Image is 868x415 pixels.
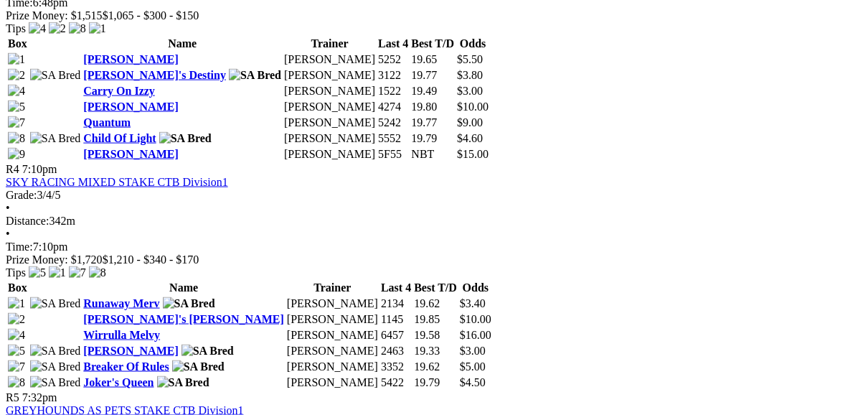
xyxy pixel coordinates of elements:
[30,376,81,389] img: SA Bred
[457,101,489,113] span: $10.00
[286,297,379,311] td: [PERSON_NAME]
[8,360,25,373] img: 7
[283,131,376,146] td: [PERSON_NAME]
[410,52,455,67] td: 19.65
[380,281,412,295] th: Last 4
[410,100,455,114] td: 19.80
[283,68,376,83] td: [PERSON_NAME]
[457,132,483,144] span: $4.60
[8,376,25,389] img: 8
[159,132,212,145] img: SA Bred
[283,116,376,130] td: [PERSON_NAME]
[172,360,225,373] img: SA Bred
[83,297,159,309] a: Runaway Merv
[380,312,412,327] td: 1145
[83,313,284,325] a: [PERSON_NAME]'s [PERSON_NAME]
[377,100,409,114] td: 4274
[30,297,81,310] img: SA Bred
[413,328,458,342] td: 19.58
[377,84,409,98] td: 1522
[6,189,37,201] span: Grade:
[8,313,25,326] img: 2
[8,53,25,66] img: 1
[83,101,178,113] a: [PERSON_NAME]
[377,131,409,146] td: 5552
[6,241,33,253] span: Time:
[30,69,81,82] img: SA Bred
[413,312,458,327] td: 19.85
[103,9,199,22] span: $1,065 - $300 - $150
[8,101,25,113] img: 5
[83,360,169,373] a: Breaker Of Rules
[89,22,106,35] img: 1
[377,147,409,162] td: 5F55
[8,69,25,82] img: 2
[6,189,862,202] div: 3/4/5
[283,100,376,114] td: [PERSON_NAME]
[286,376,379,390] td: [PERSON_NAME]
[82,37,282,51] th: Name
[6,9,862,22] div: Prize Money: $1,515
[8,345,25,358] img: 5
[30,360,81,373] img: SA Bred
[457,116,483,129] span: $9.00
[8,329,25,342] img: 4
[163,297,215,310] img: SA Bred
[286,281,379,295] th: Trainer
[377,52,409,67] td: 5252
[457,53,483,65] span: $5.50
[83,116,131,129] a: Quantum
[380,360,412,374] td: 3352
[83,53,178,65] a: [PERSON_NAME]
[413,360,458,374] td: 19.62
[82,281,285,295] th: Name
[377,116,409,130] td: 5242
[286,344,379,358] td: [PERSON_NAME]
[460,329,491,341] span: $16.00
[8,297,25,310] img: 1
[457,85,483,97] span: $3.00
[6,215,49,227] span: Distance:
[410,116,455,130] td: 19.77
[460,313,491,325] span: $10.00
[83,148,178,160] a: [PERSON_NAME]
[6,391,19,404] span: R5
[8,132,25,145] img: 8
[6,22,26,34] span: Tips
[413,376,458,390] td: 19.79
[377,37,409,51] th: Last 4
[22,163,57,175] span: 7:10pm
[83,85,155,97] a: Carry On Izzy
[22,391,57,404] span: 7:32pm
[456,37,489,51] th: Odds
[29,266,46,279] img: 5
[6,228,10,240] span: •
[283,52,376,67] td: [PERSON_NAME]
[83,69,226,81] a: [PERSON_NAME]'s Destiny
[49,266,66,279] img: 1
[413,281,458,295] th: Best T/D
[286,312,379,327] td: [PERSON_NAME]
[380,344,412,358] td: 2463
[30,132,81,145] img: SA Bred
[6,253,862,266] div: Prize Money: $1,720
[49,22,66,35] img: 2
[8,85,25,98] img: 4
[8,281,27,294] span: Box
[460,345,486,357] span: $3.00
[6,215,862,228] div: 342m
[83,345,178,357] a: [PERSON_NAME]
[283,37,376,51] th: Trainer
[459,281,492,295] th: Odds
[460,376,486,388] span: $4.50
[8,148,25,161] img: 9
[8,116,25,129] img: 7
[89,266,106,279] img: 8
[8,37,27,50] span: Box
[413,297,458,311] td: 19.62
[377,68,409,83] td: 3122
[410,147,455,162] td: NBT
[69,266,86,279] img: 7
[6,241,862,253] div: 7:10pm
[380,376,412,390] td: 5422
